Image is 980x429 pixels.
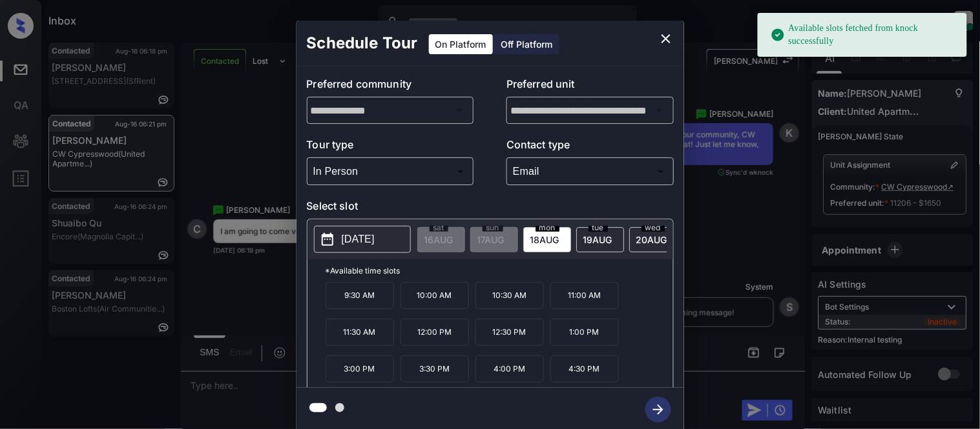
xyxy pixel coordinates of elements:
[530,234,559,245] span: 18 AUG
[771,17,957,53] div: Available slots fetched from knock successfully
[629,227,677,252] div: date-select
[307,76,474,97] p: Preferred community
[307,137,474,157] p: Tour type
[653,26,679,52] button: close
[495,34,559,54] div: Off Platform
[576,227,624,252] div: date-select
[326,319,394,346] p: 11:30 AM
[326,355,394,383] p: 3:00 PM
[429,34,493,54] div: On Platform
[636,234,667,245] span: 20 AUG
[583,234,612,245] span: 19 AUG
[475,282,544,309] p: 10:30 AM
[326,259,673,282] p: *Available time slots
[510,161,671,182] div: Email
[401,319,469,346] p: 12:00 PM
[506,76,674,97] p: Preferred unit
[307,198,674,219] p: Select slot
[342,232,375,247] p: [DATE]
[550,319,619,346] p: 1:00 PM
[297,21,428,66] h2: Schedule Tour
[326,282,394,309] p: 9:30 AM
[641,224,665,232] span: wed
[475,355,544,383] p: 4:00 PM
[589,224,608,232] span: tue
[550,282,619,309] p: 11:00 AM
[401,282,469,309] p: 10:00 AM
[550,355,619,383] p: 4:30 PM
[638,393,679,426] button: btn-next
[401,355,469,383] p: 3:30 PM
[475,319,544,346] p: 12:30 PM
[314,226,411,253] button: [DATE]
[506,137,674,157] p: Contact type
[536,224,559,232] span: mon
[523,227,571,252] div: date-select
[310,161,471,182] div: In Person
